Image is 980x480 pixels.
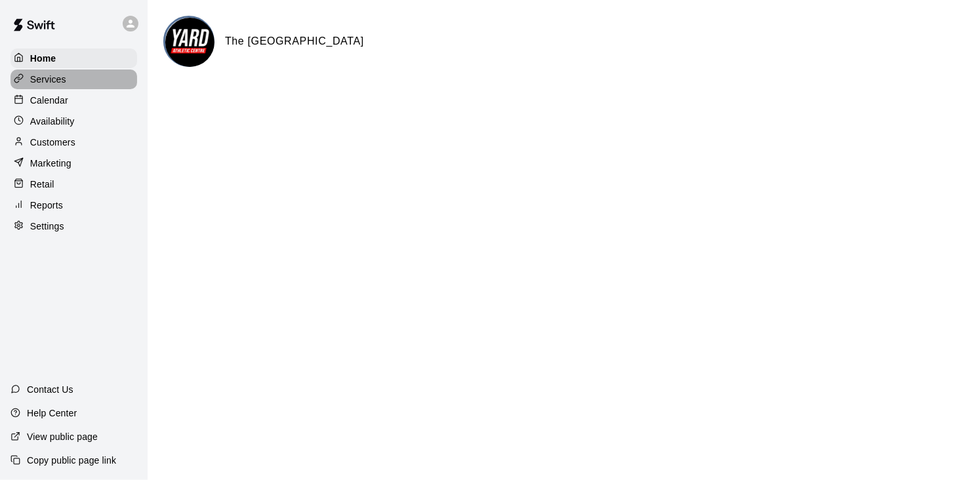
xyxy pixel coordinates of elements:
p: Reports [30,199,63,212]
p: Customers [30,136,75,149]
p: Retail [30,178,54,191]
p: Help Center [27,407,77,420]
a: Retail [10,174,137,194]
p: Copy public page link [27,454,116,467]
p: Services [30,73,66,86]
p: Contact Us [27,383,73,396]
a: Availability [10,111,137,131]
a: Home [10,49,137,68]
p: View public page [27,430,98,443]
h6: The [GEOGRAPHIC_DATA] [225,33,364,50]
a: Marketing [10,153,137,173]
p: Marketing [30,157,71,170]
a: Settings [10,216,137,236]
a: Calendar [10,90,137,110]
p: Calendar [30,94,68,107]
p: Home [30,52,56,65]
p: Settings [30,220,64,233]
img: The Yard Athletic Centre logo [165,18,214,67]
p: Availability [30,115,75,128]
a: Reports [10,195,137,215]
a: Services [10,70,137,89]
a: Customers [10,132,137,152]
